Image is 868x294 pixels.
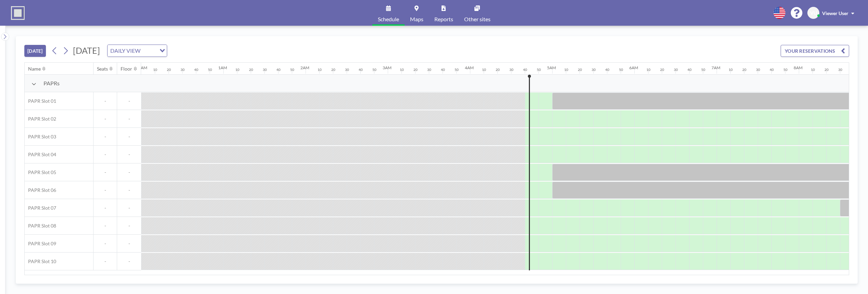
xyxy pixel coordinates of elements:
[117,258,141,265] span: -
[427,68,431,72] div: 30
[383,65,392,70] div: 3AM
[564,68,568,72] div: 10
[455,68,459,72] div: 50
[136,65,147,70] div: 12AM
[646,68,650,72] div: 10
[331,68,335,72] div: 20
[711,65,720,70] div: 7AM
[94,98,117,104] span: -
[838,68,842,72] div: 30
[378,16,399,22] span: Schedule
[660,68,664,72] div: 20
[167,68,171,72] div: 20
[117,205,141,211] span: -
[108,45,167,57] div: Search for option
[94,187,117,193] span: -
[28,66,41,72] div: Name
[249,68,253,72] div: 20
[674,68,678,72] div: 30
[153,68,157,72] div: 10
[729,68,733,72] div: 10
[117,169,141,175] span: -
[117,116,141,122] span: -
[465,65,474,70] div: 4AM
[25,151,56,158] span: PAPR Slot 04
[94,241,117,247] span: -
[208,68,212,72] div: 50
[345,68,349,72] div: 30
[235,68,239,72] div: 10
[410,16,423,22] span: Maps
[94,169,117,175] span: -
[783,68,788,72] div: 50
[318,68,322,72] div: 10
[770,68,774,72] div: 40
[117,151,141,158] span: -
[811,68,815,72] div: 10
[73,45,100,56] span: [DATE]
[94,116,117,122] span: -
[822,10,848,16] span: Viewer User
[359,68,363,72] div: 40
[117,241,141,247] span: -
[276,68,281,72] div: 40
[701,68,705,72] div: 50
[810,10,817,16] span: VU
[629,65,638,70] div: 6AM
[496,68,500,72] div: 20
[25,116,56,122] span: PAPR Slot 02
[464,16,491,22] span: Other sites
[578,68,582,72] div: 20
[756,68,760,72] div: 30
[121,66,132,72] div: Floor
[117,187,141,193] span: -
[117,223,141,229] span: -
[482,68,486,72] div: 10
[687,68,692,72] div: 40
[619,68,623,72] div: 50
[400,68,404,72] div: 10
[25,205,56,211] span: PAPR Slot 07
[181,68,185,72] div: 30
[434,16,453,22] span: Reports
[218,65,227,70] div: 1AM
[537,68,541,72] div: 50
[11,6,25,20] img: organization-logo
[372,68,376,72] div: 50
[413,68,418,72] div: 20
[94,258,117,265] span: -
[97,66,108,72] div: Seats
[94,205,117,211] span: -
[25,223,56,229] span: PAPR Slot 08
[44,80,60,87] span: PAPRs
[24,45,46,57] button: [DATE]
[109,46,142,55] span: DAILY VIEW
[794,65,803,70] div: 8AM
[94,134,117,140] span: -
[441,68,445,72] div: 40
[117,98,141,104] span: -
[824,68,829,72] div: 20
[25,187,56,193] span: PAPR Slot 06
[25,241,56,247] span: PAPR Slot 09
[194,68,198,72] div: 40
[117,134,141,140] span: -
[509,68,513,72] div: 30
[25,169,56,175] span: PAPR Slot 05
[25,134,56,140] span: PAPR Slot 03
[781,45,849,57] button: YOUR RESERVATIONS
[547,65,556,70] div: 5AM
[94,223,117,229] span: -
[94,151,117,158] span: -
[263,68,267,72] div: 30
[290,68,294,72] div: 50
[523,68,527,72] div: 40
[592,68,596,72] div: 30
[742,68,746,72] div: 20
[25,258,56,265] span: PAPR Slot 10
[300,65,309,70] div: 2AM
[605,68,609,72] div: 40
[142,46,156,55] input: Search for option
[25,98,56,104] span: PAPR Slot 01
